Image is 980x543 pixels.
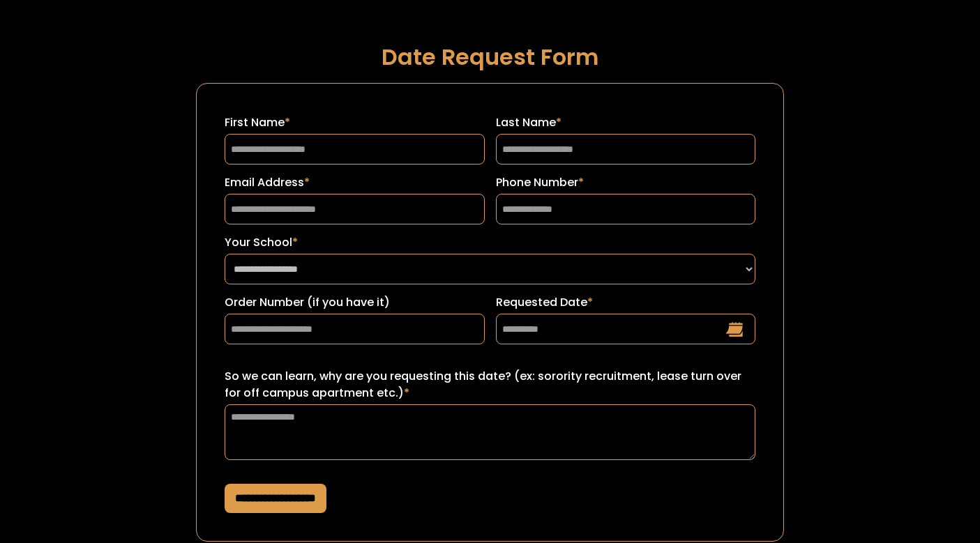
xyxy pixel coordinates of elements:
[196,83,784,542] form: Request a Date Form
[225,234,755,251] label: Your School
[496,114,756,131] label: Last Name
[225,114,485,131] label: First Name
[496,174,756,191] label: Phone Number
[225,294,485,311] label: Order Number (if you have it)
[225,174,485,191] label: Email Address
[496,294,756,311] label: Requested Date
[225,368,755,401] label: So we can learn, why are you requesting this date? (ex: sorority recruitment, lease turn over for...
[196,45,784,69] h1: Date Request Form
